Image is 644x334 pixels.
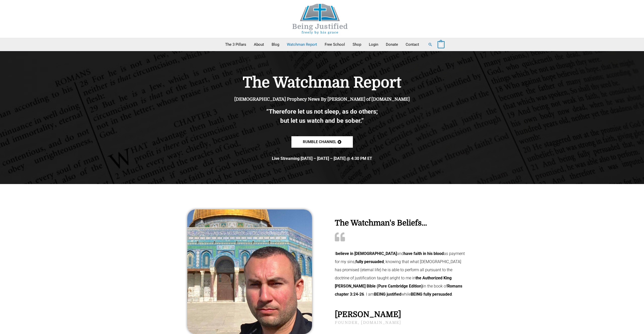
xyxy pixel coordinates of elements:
a: The 3 Pillars [221,38,250,51]
a: Blog [268,38,283,51]
h1: The Watchman Report [216,74,429,92]
a: Donate [382,38,402,51]
b: BEING fully persuaded [411,292,452,297]
a: Free School [321,38,349,51]
a: View Shopping Cart, empty [438,42,444,47]
h2: The Watchman's Beliefs... [335,219,467,227]
a: Login [365,38,382,51]
b: believe in [DEMOGRAPHIC_DATA] [336,251,397,256]
b: have faith in his blood [404,251,444,256]
b: Live Streaming [DATE] – [DATE] – [DATE] @ 4:30 PM ET [272,156,372,161]
b: fully persuaded [355,259,384,264]
h2: founder, [DOMAIN_NAME] [335,321,467,325]
a: Contact [402,38,423,51]
b: “Therefore let us not sleep, as do others; [266,108,378,115]
b: the Authorized King [PERSON_NAME] Bible (Pure Cambridge Edition) [335,276,452,289]
a: Shop [349,38,365,51]
a: Search button [428,42,433,47]
b: Romans chapter 3:24-26 [335,284,462,297]
nav: Primary Site Navigation [221,38,423,51]
p: I and as payment for my sins, , knowing that what [DEMOGRAPHIC_DATA] has promised (eternal life) ... [335,250,467,298]
a: About [250,38,268,51]
img: Being Justified [282,4,358,34]
a: Rumble channel [291,136,353,148]
h4: [DEMOGRAPHIC_DATA] Prophecy News By [PERSON_NAME] of [DOMAIN_NAME] [216,97,429,102]
span: Rumble channel [303,140,336,144]
b: but let us watch and be sober.” [280,117,364,124]
span: 0 [440,43,442,47]
b: BEING justified [374,292,401,297]
a: Watchman Report [283,38,321,51]
h2: [PERSON_NAME] [335,311,467,318]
